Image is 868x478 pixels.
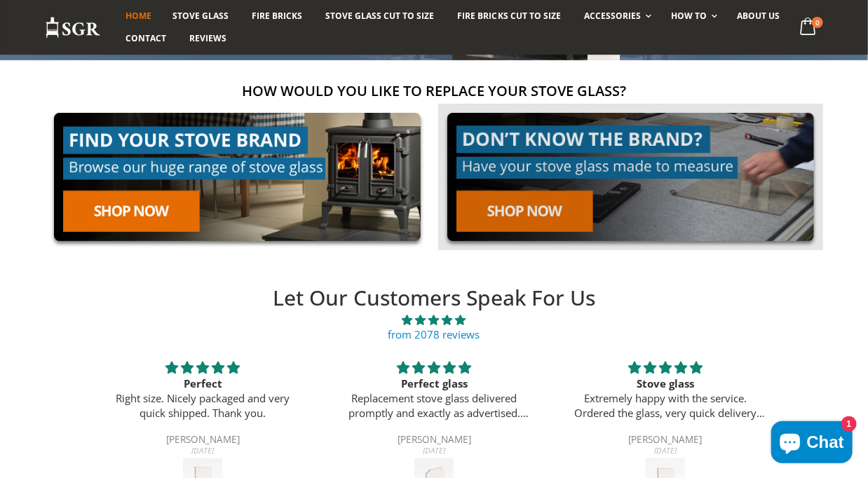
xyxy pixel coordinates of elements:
a: About us [726,5,790,27]
span: Fire Bricks Cut To Size [458,10,561,22]
a: 4.90 stars from 2078 reviews [87,313,781,342]
div: Perfect glass [335,376,533,391]
h2: Let Our Customers Speak For Us [87,284,781,313]
span: Reviews [189,32,226,44]
a: Fire Bricks Cut To Size [447,5,571,27]
a: Accessories [574,5,658,27]
span: Home [126,10,151,22]
h2: How would you like to replace your stove glass? [45,81,823,100]
img: Stove Glass Replacement [45,16,101,39]
a: from 2078 reviews [388,327,480,341]
span: 4.90 stars [87,313,781,327]
span: Contact [126,32,166,44]
a: Stove Glass [162,5,239,27]
span: Accessories [584,10,641,22]
span: Stove Glass Cut To Size [325,10,434,22]
a: Home [115,5,162,27]
div: Perfect [104,376,302,391]
p: Replacement stove glass delivered promptly and exactly as advertised. Would use this company again. [335,391,533,421]
a: Reviews [179,27,237,50]
span: Stove Glass [172,10,229,22]
div: 5 stars [104,359,302,376]
p: Extremely happy with the service. Ordered the glass, very quick delivery and good communication s... [567,391,764,421]
inbox-online-store-chat: Shopify online store chat [767,421,857,467]
div: [PERSON_NAME] [567,435,764,446]
div: 5 stars [335,359,533,376]
div: [PERSON_NAME] [104,435,302,446]
div: [DATE] [104,446,302,454]
a: Stove Glass Cut To Size [315,5,445,27]
img: find-your-brand-cta_9b334d5d-5c94-48ed-825f-d7972bbdebd0.jpg [45,104,430,250]
div: Stove glass [567,376,764,391]
div: [DATE] [567,446,764,454]
a: Contact [115,27,177,50]
span: 0 [812,17,823,28]
span: About us [737,10,780,22]
div: 5 stars [567,359,764,376]
span: How To [671,10,707,22]
a: 0 [794,14,823,41]
a: Fire Bricks [241,5,313,27]
p: Right size. Nicely packaged and very quick shipped. Thank you. [104,391,302,421]
a: How To [660,5,724,27]
span: Fire Bricks [252,10,302,22]
div: [DATE] [335,446,533,454]
div: [PERSON_NAME] [335,435,533,446]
